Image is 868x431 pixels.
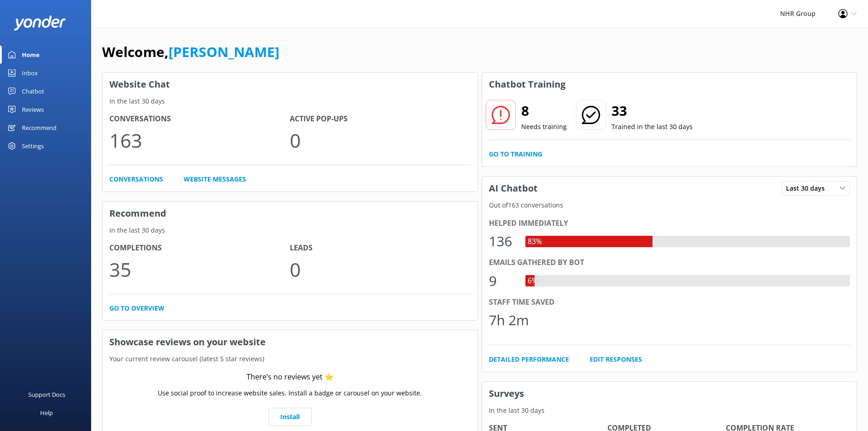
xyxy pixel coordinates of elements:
h3: Website Chat [103,73,478,96]
p: 0 [290,254,470,285]
a: Conversations [109,174,163,184]
div: Recommend [22,119,56,137]
div: Inbox [22,64,38,82]
h2: 8 [521,100,567,122]
p: Out of 163 conversations [482,200,857,210]
div: Home [22,46,40,64]
p: 35 [109,254,290,285]
a: [PERSON_NAME] [169,42,279,61]
div: Chatbot [22,82,44,100]
p: Trained in the last 30 days [611,122,693,132]
p: In the last 30 days [103,96,478,106]
p: In the last 30 days [482,405,857,415]
a: Detailed Performance [489,354,569,364]
div: 7h 2m [489,309,529,331]
div: Emails gathered by bot [489,257,850,269]
p: Use social proof to increase website sales. Install a badge or carousel on your website. [158,388,422,398]
p: 0 [290,125,470,156]
div: Reviews [22,100,44,119]
img: yonder-white-logo.png [14,16,66,31]
h3: Surveys [482,382,857,405]
div: Settings [22,137,44,155]
a: Go to Training [489,149,542,159]
div: 83% [525,236,544,248]
h3: Showcase reviews on your website [103,330,478,354]
h3: Recommend [103,202,478,225]
div: Staff time saved [489,296,850,308]
h3: Chatbot Training [482,73,572,96]
div: Support Docs [28,385,65,404]
h1: Welcome, [102,41,279,63]
h4: Leads [290,242,470,254]
h4: Conversations [109,113,290,125]
p: Needs training [521,122,567,132]
a: Website Messages [184,174,246,184]
p: 163 [109,125,290,156]
div: There’s no reviews yet ⭐ [247,371,334,383]
p: Your current review carousel (latest 5 star reviews) [103,354,478,364]
h4: Completions [109,242,290,254]
p: In the last 30 days [103,225,478,235]
h4: Active Pop-ups [290,113,470,125]
h2: 33 [611,100,693,122]
span: Last 30 days [786,183,830,193]
div: 9 [489,270,516,292]
a: Install [268,408,312,426]
div: Helped immediately [489,218,850,229]
a: Edit Responses [590,354,642,364]
div: 6% [525,275,540,287]
div: 136 [489,230,516,252]
a: Go to overview [109,303,164,313]
h3: AI Chatbot [482,177,544,200]
div: Help [40,404,53,422]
